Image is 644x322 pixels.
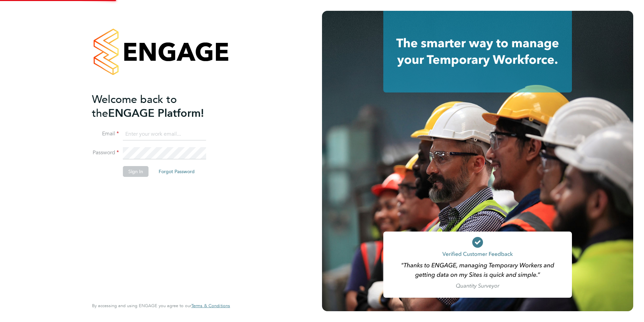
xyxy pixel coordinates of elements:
input: Enter your work email... [123,128,206,140]
span: Welcome back to the [92,93,177,120]
a: Terms & Conditions [191,303,230,308]
button: Forgot Password [153,166,200,177]
button: Sign In [123,166,149,177]
label: Email [92,130,119,137]
span: By accessing and using ENGAGE you agree to our [92,303,230,308]
h2: ENGAGE Platform! [92,92,223,120]
label: Password [92,149,119,156]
